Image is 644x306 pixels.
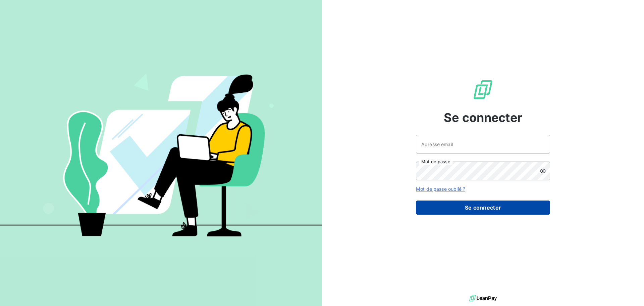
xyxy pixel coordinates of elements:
[472,79,494,100] img: Logo LeanPay
[444,108,522,127] span: Se connecter
[416,135,550,154] input: placeholder
[416,186,465,192] a: Mot de passe oublié ?
[416,201,550,215] button: Se connecter
[469,293,497,303] img: logo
